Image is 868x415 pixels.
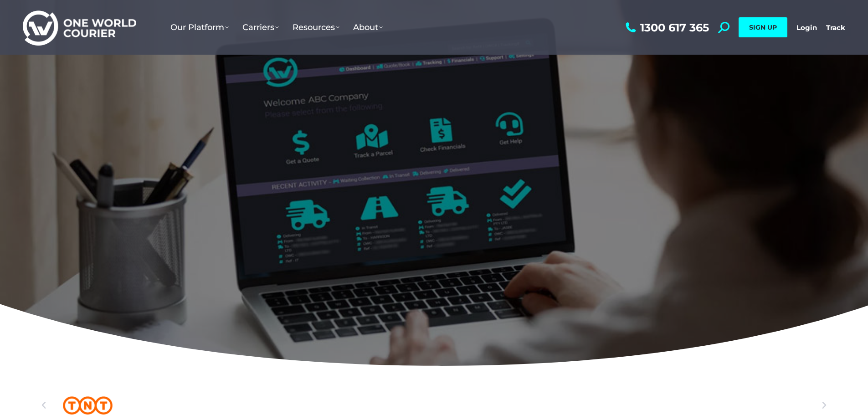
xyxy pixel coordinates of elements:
a: 1300 617 365 [623,22,709,33]
span: Our Platform [170,22,229,32]
a: About [346,13,390,41]
span: Carriers [242,22,279,32]
span: Resources [293,22,339,32]
a: Track [826,23,845,32]
img: One World Courier [23,9,136,46]
a: Login [796,23,817,32]
a: Carriers [236,13,286,41]
span: About [353,22,383,32]
span: SIGN UP [749,23,777,31]
a: SIGN UP [739,17,787,37]
a: Our Platform [164,13,236,41]
a: Resources [286,13,346,41]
